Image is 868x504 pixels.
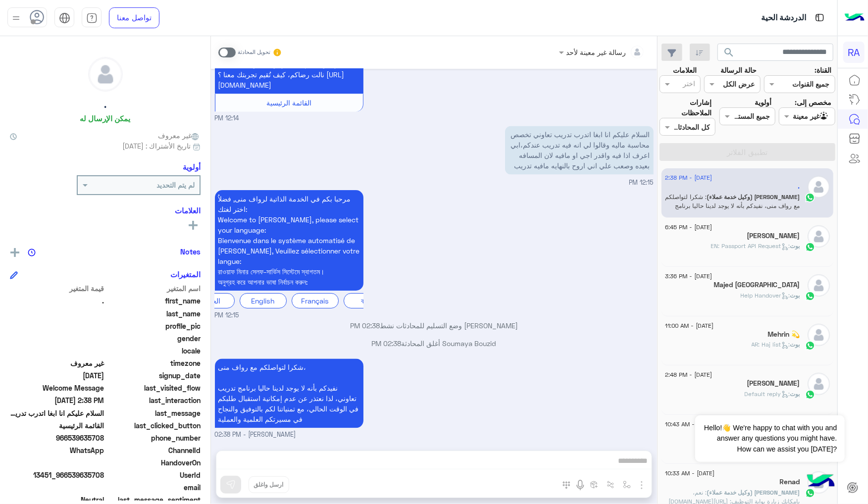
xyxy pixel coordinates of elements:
[106,445,201,455] span: ChannelId
[665,469,715,478] span: [DATE] - 10:33 AM
[629,179,654,187] span: 12:15 PM
[790,341,800,348] span: بوت
[292,294,339,309] div: Français
[106,321,201,331] span: profile_pic
[10,248,19,257] img: add
[745,390,790,398] span: : Default reply
[215,321,654,331] p: [PERSON_NAME] وضع التسليم للمحادثات نشط
[106,358,201,368] span: timezone
[106,283,201,294] span: اسم المتغير
[665,272,712,281] span: [DATE] - 3:36 PM
[240,294,287,309] div: English
[82,7,102,28] a: tab
[790,242,800,250] span: بوت
[80,114,131,123] h6: يمكن الإرسال له
[266,99,311,107] span: القائمة الرئيسية
[747,232,800,240] h5: Messaoudi Mohamed
[10,383,104,393] span: Welcome Message
[10,420,104,431] span: القائمة الرئيسية
[215,114,239,124] span: 12:14 PM
[106,370,201,381] span: signup_date
[215,311,239,321] span: 12:15 PM
[106,482,201,493] span: email
[795,97,831,107] label: مخصص إلى:
[723,47,735,58] span: search
[10,333,104,344] span: null
[747,379,800,388] h5: أحمد زبيدي
[10,296,104,306] span: .
[10,358,104,368] span: غير معروف
[106,433,201,443] span: phone_number
[707,193,800,201] span: [PERSON_NAME] (وكيل خدمة عملاء)
[215,431,296,440] span: [PERSON_NAME] - 02:38 PM
[104,99,106,110] h5: .
[805,291,815,301] img: WhatsApp
[714,281,800,289] h5: Majed Alharthi Hotel
[106,408,201,418] span: last_message
[10,433,104,443] span: 966539635708
[10,470,104,480] span: 13451_966539635708
[805,242,815,252] img: WhatsApp
[804,464,838,499] img: hulul-logo.png
[665,223,712,232] span: [DATE] - 6:45 PM
[10,12,22,24] img: profile
[106,457,201,468] span: HandoverOn
[183,162,201,171] h6: أولوية
[752,341,790,348] span: : AR: Haj list
[372,340,402,348] span: 02:38 PM
[218,60,349,90] span: شكرا لتواصلكم معنا! نرجو أن تكون الخدمة قد نالت رضاكم، كيف تُقيم تجربتك معنا ؟ [URL][DOMAIN_NAME]
[10,370,104,381] span: 2025-08-12T09:11:58.6Z
[707,489,800,496] span: [PERSON_NAME] (وكيل خدمة عملاء)
[720,65,757,75] label: حالة الرسالة
[717,44,742,65] button: search
[180,247,201,256] h6: Notes
[109,7,159,28] a: تواصل معنا
[660,143,835,161] button: تطبيق الفلاتر
[28,249,36,256] img: notes
[106,296,201,306] span: first_name
[843,42,865,63] div: RA
[215,359,363,428] p: 12/8/2025, 2:38 PM
[106,383,201,393] span: last_visited_flow
[808,225,830,248] img: defaultAdmin.png
[808,274,830,297] img: defaultAdmin.png
[815,65,831,75] label: القناة:
[660,97,712,118] label: إشارات الملاحظات
[798,182,800,191] h5: .
[249,476,289,493] button: ارسل واغلق
[805,390,815,400] img: WhatsApp
[86,12,98,24] img: tab
[665,420,715,429] span: [DATE] - 10:43 AM
[790,390,800,398] span: بوت
[808,176,830,198] img: defaultAdmin.png
[122,141,191,151] span: تاريخ الأشتراك : [DATE]
[505,126,654,175] p: 12/8/2025, 12:15 PM
[665,193,800,236] span: شكرا لتواصلكم مع رواف منى، نفيدكم بأنه لا يوجد لدينا حاليا برنامج تدريب تعاوني، لذا نعتذر عن عدم ...
[755,97,771,107] label: أولوية
[106,395,201,405] span: last_interaction
[10,206,201,215] h6: العلامات
[10,395,104,405] span: 2025-08-12T11:38:52.793Z
[790,292,800,299] span: بوت
[106,333,201,344] span: gender
[106,346,201,356] span: locale
[805,488,815,498] img: WhatsApp
[350,322,380,330] span: 02:38 PM
[10,408,104,418] span: السلام عليكم انا ابغا اتدرب تدريب تعاوني تخصص محاسبة ماليه وقالوا لي انه فيه تدريب عندكم،ابي اعرف...
[344,294,391,309] div: বাংলা
[805,193,815,202] img: WhatsApp
[780,478,800,486] h5: Renad
[10,445,104,455] span: 2
[10,346,104,356] span: null
[170,270,201,279] h6: المتغيرات
[673,65,697,75] label: العلامات
[683,78,697,91] div: اختر
[106,308,201,319] span: last_name
[158,130,201,141] span: غير معروف
[665,173,712,182] span: [DATE] - 2:38 PM
[695,415,844,462] span: Hello!👋 We're happy to chat with you and answer any questions you might have. How can we assist y...
[805,341,815,351] img: WhatsApp
[768,330,800,339] h5: Mehrin 💫
[808,373,830,395] img: defaultAdmin.png
[845,7,865,28] img: Logo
